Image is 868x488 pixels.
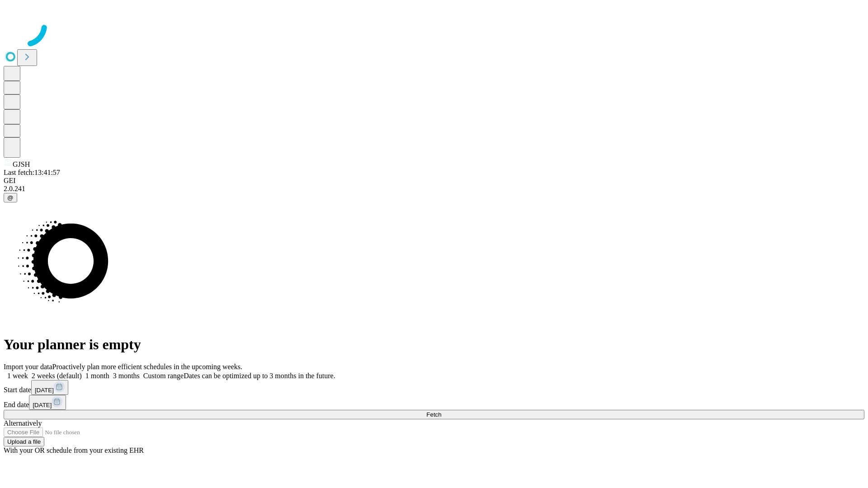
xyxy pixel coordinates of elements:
[31,380,68,395] button: [DATE]
[113,372,140,380] span: 3 months
[52,363,242,371] span: Proactively plan more efficient schedules in the upcoming weeks.
[29,395,66,410] button: [DATE]
[4,437,44,446] button: Upload a file
[4,380,864,395] div: Start date
[4,177,864,185] div: GEI
[7,194,14,201] span: @
[4,336,864,353] h1: Your planner is empty
[4,363,52,371] span: Import your data
[33,402,52,408] span: [DATE]
[426,411,441,418] span: Fetch
[4,185,864,193] div: 2.0.241
[184,372,335,380] span: Dates can be optimized up to 3 months in the future.
[35,387,54,394] span: [DATE]
[85,372,109,380] span: 1 month
[4,410,864,419] button: Fetch
[4,169,60,176] span: Last fetch: 13:41:57
[4,446,144,454] span: With your OR schedule from your existing EHR
[4,419,42,427] span: Alternatively
[4,193,17,202] button: @
[4,395,864,410] div: End date
[143,372,184,380] span: Custom range
[32,372,82,380] span: 2 weeks (default)
[13,160,30,168] span: GJSH
[7,372,28,380] span: 1 week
